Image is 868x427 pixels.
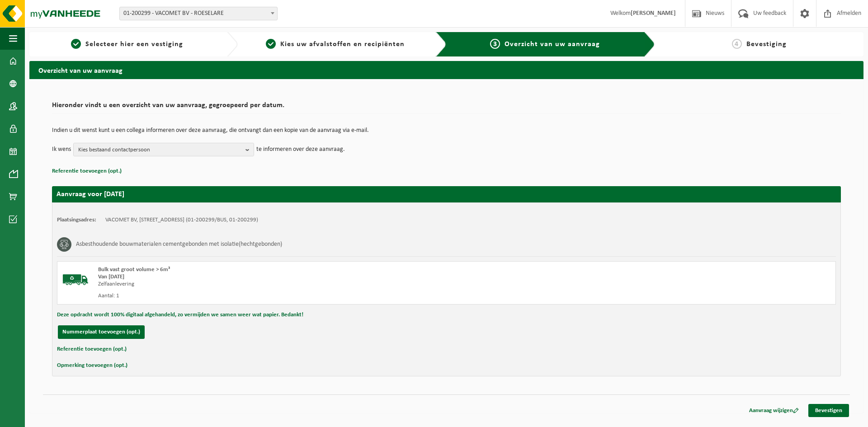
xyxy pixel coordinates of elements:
[631,10,676,17] strong: [PERSON_NAME]
[490,39,500,49] span: 3
[52,127,841,134] p: Indien u dit wenst kunt u een collega informeren over deze aanvraag, die ontvangt dan een kopie v...
[242,39,428,50] a: 2Kies uw afvalstoffen en recipiënten
[57,217,96,223] strong: Plaatsingsadres:
[256,143,345,156] p: te informeren over deze aanvraag.
[98,281,483,288] div: Zelfaanlevering
[52,143,71,156] p: Ik wens
[34,39,220,50] a: 1Selecteer hier een vestiging
[57,309,303,321] button: Deze opdracht wordt 100% digitaal afgehandeld, zo vermijden we samen weer wat papier. Bedankt!
[105,216,258,224] td: VACOMET BV, [STREET_ADDRESS] (01-200299/BUS, 01-200299)
[76,237,282,252] h3: Asbesthoudende bouwmaterialen cementgebonden met isolatie(hechtgebonden)
[746,41,787,48] span: Bevestiging
[98,267,170,272] span: Bulk vast groot volume > 6m³
[742,404,806,417] a: Aanvraag wijzigen
[266,39,276,49] span: 2
[62,266,89,293] img: BL-SO-LV.png
[73,143,254,156] button: Kies bestaand contactpersoon
[98,292,483,300] div: Aantal: 1
[58,325,145,339] button: Nummerplaat toevoegen (opt.)
[57,191,124,198] strong: Aanvraag voor [DATE]
[52,165,122,177] button: Referentie toevoegen (opt.)
[732,39,742,49] span: 4
[29,61,863,79] h2: Overzicht van uw aanvraag
[71,39,81,49] span: 1
[119,7,278,20] span: 01-200299 - VACOMET BV - ROESELARE
[98,274,124,280] strong: Van [DATE]
[505,41,600,48] span: Overzicht van uw aanvraag
[120,7,277,20] span: 01-200299 - VACOMET BV - ROESELARE
[808,404,849,417] a: Bevestigen
[78,143,242,157] span: Kies bestaand contactpersoon
[52,102,841,114] h2: Hieronder vindt u een overzicht van uw aanvraag, gegroepeerd per datum.
[57,343,127,355] button: Referentie toevoegen (opt.)
[57,360,127,371] button: Opmerking toevoegen (opt.)
[85,41,183,48] span: Selecteer hier een vestiging
[280,41,405,48] span: Kies uw afvalstoffen en recipiënten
